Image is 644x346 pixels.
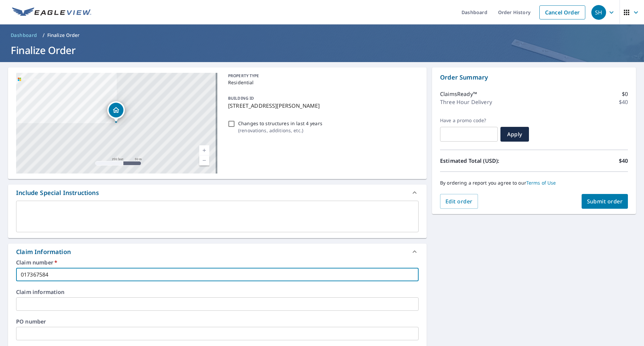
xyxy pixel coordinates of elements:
[591,5,606,20] div: SH
[582,194,628,209] button: Submit order
[440,117,498,123] label: Have a promo code?
[228,73,416,79] p: PROPERTY TYPE
[500,127,529,142] button: Apply
[440,90,477,98] p: ClaimsReady™
[238,120,322,127] p: Changes to structures in last 4 years
[8,30,40,41] a: Dashboard
[440,194,478,209] button: Edit order
[619,157,628,165] p: $40
[12,7,91,17] img: EV Logo
[440,98,492,106] p: Three Hour Delivery
[8,43,636,57] h1: Finalize Order
[440,73,628,82] p: Order Summary
[622,90,628,98] p: $0
[8,185,427,201] div: Include Special Instructions
[47,32,80,39] p: Finalize Order
[539,5,585,19] a: Cancel Order
[8,244,427,260] div: Claim Information
[506,131,524,138] span: Apply
[16,319,419,324] label: PO number
[587,198,623,205] span: Submit order
[526,180,556,186] a: Terms of Use
[440,157,534,165] p: Estimated Total (USD):
[16,188,99,197] div: Include Special Instructions
[16,289,419,295] label: Claim information
[16,260,419,265] label: Claim number
[228,102,416,110] p: [STREET_ADDRESS][PERSON_NAME]
[228,95,254,101] p: BUILDING ID
[228,79,416,86] p: Residential
[43,31,45,39] li: /
[199,145,209,155] a: Current Level 17, Zoom In
[619,98,628,106] p: $40
[16,247,71,256] div: Claim Information
[107,101,125,122] div: Dropped pin, building 1, Residential property, 1223 Mount Olympus Dr Saint Peters, MO 63376
[238,127,322,134] p: ( renovations, additions, etc. )
[440,180,628,186] p: By ordering a report you agree to our
[445,198,473,205] span: Edit order
[8,30,636,41] nav: breadcrumb
[11,32,37,39] span: Dashboard
[199,155,209,165] a: Current Level 17, Zoom Out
